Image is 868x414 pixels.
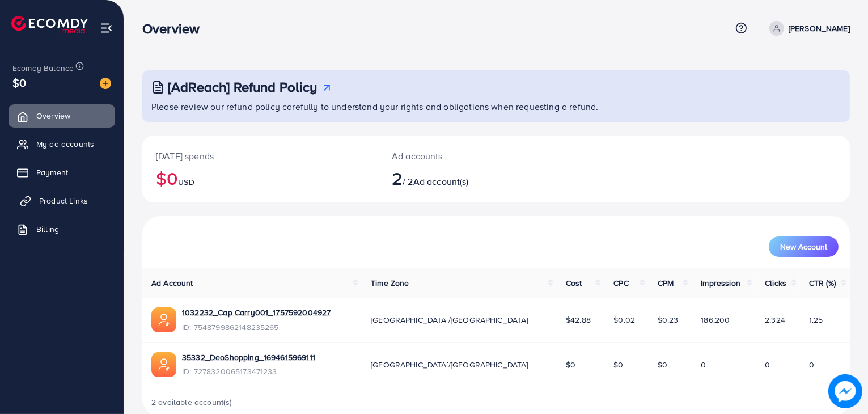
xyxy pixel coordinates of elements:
span: Billing [36,223,59,235]
span: 0 [765,359,770,370]
p: [PERSON_NAME] [789,22,850,35]
span: $0 [613,359,623,370]
span: 2 available account(s) [151,396,232,408]
span: My ad accounts [36,138,94,150]
a: 1032232_Cap Carry001_1757592004927 [182,307,331,318]
span: CTR (%) [809,277,836,289]
span: Impression [701,277,740,289]
a: Overview [9,104,115,127]
span: Payment [36,167,68,178]
a: Billing [9,218,115,240]
span: $0 [658,359,667,370]
span: CPC [613,277,628,289]
p: Ad accounts [392,149,541,163]
span: 2 [392,165,403,191]
span: CPM [658,277,674,289]
img: image [100,78,111,89]
p: [DATE] spends [156,149,365,163]
span: $42.88 [566,314,591,326]
h2: / 2 [392,167,541,189]
span: Product Links [39,195,88,206]
span: Overview [36,110,70,121]
span: Clicks [765,277,786,289]
p: Please review our refund policy carefully to understand your rights and obligations when requesti... [151,100,843,113]
span: $0 [566,359,575,370]
img: ic-ads-acc.e4c84228.svg [151,352,176,377]
span: Cost [566,277,582,289]
h3: [AdReach] Refund Policy [168,79,317,95]
span: 186,200 [701,314,730,326]
span: 0 [701,359,706,370]
span: 0 [809,359,814,370]
button: New Account [769,236,839,257]
span: New Account [780,243,827,251]
img: ic-ads-acc.e4c84228.svg [151,307,176,332]
img: menu [100,22,113,35]
span: USD [178,176,194,188]
span: $0 [12,74,26,91]
h3: Overview [142,20,209,37]
a: Product Links [9,189,115,212]
img: image [828,374,862,408]
a: Payment [9,161,115,184]
span: Ad Account [151,277,193,289]
span: [GEOGRAPHIC_DATA]/[GEOGRAPHIC_DATA] [371,359,528,370]
span: 1.25 [809,314,823,326]
h2: $0 [156,167,365,189]
a: 35332_DeoShopping_1694615969111 [182,352,315,363]
img: logo [11,16,88,33]
a: [PERSON_NAME] [765,21,850,36]
span: Ad account(s) [413,175,469,188]
span: $0.02 [613,314,635,326]
span: Time Zone [371,277,409,289]
span: ID: 7278320065173471233 [182,366,315,377]
span: [GEOGRAPHIC_DATA]/[GEOGRAPHIC_DATA] [371,314,528,326]
a: My ad accounts [9,133,115,155]
span: Ecomdy Balance [12,62,74,74]
span: 2,324 [765,314,785,326]
span: ID: 7548799862148235265 [182,322,331,333]
span: $0.23 [658,314,679,326]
